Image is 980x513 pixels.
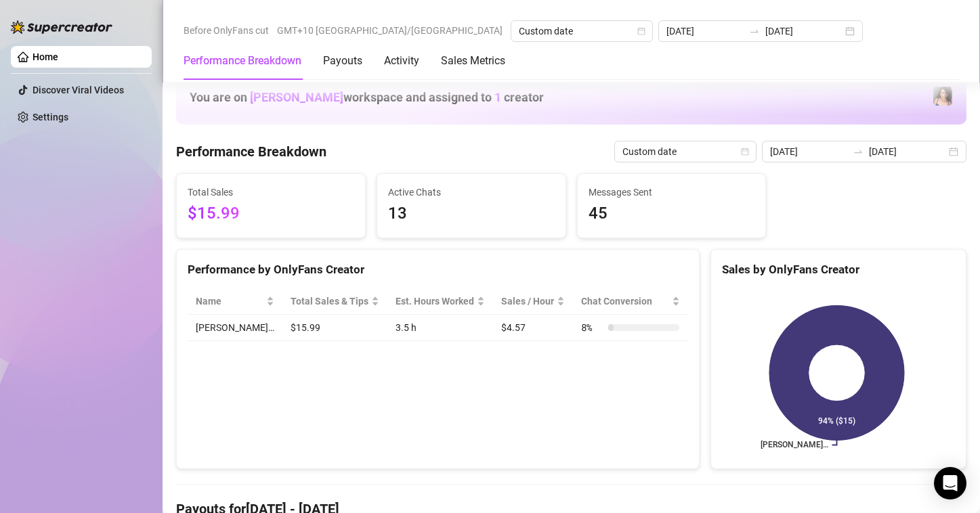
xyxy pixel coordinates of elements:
[770,144,847,159] input: Start date
[589,185,755,200] span: Messages Sent
[666,24,744,39] input: Start date
[581,320,603,335] span: 8 %
[493,288,573,315] th: Sales / Hour
[190,90,544,105] h1: You are on workspace and assigned to creator
[291,294,368,309] span: Total Sales & Tips
[388,201,555,227] span: 13
[749,26,760,37] span: swap-right
[622,141,748,162] span: Custom date
[722,261,955,279] div: Sales by OnlyFans Creator
[765,24,843,39] input: End date
[33,85,124,95] a: Discover Viral Videos
[741,148,749,156] span: calendar
[188,185,354,200] span: Total Sales
[853,146,864,157] span: swap-right
[384,53,419,69] div: Activity
[637,27,645,35] span: calendar
[494,90,501,104] span: 1
[176,142,326,161] h4: Performance Breakdown
[869,144,946,159] input: End date
[250,90,343,104] span: [PERSON_NAME]
[760,441,828,450] text: [PERSON_NAME]…
[188,288,282,315] th: Name
[749,26,760,37] span: to
[184,20,269,41] span: Before OnlyFans cut
[501,294,554,309] span: Sales / Hour
[184,53,301,69] div: Performance Breakdown
[196,294,263,309] span: Name
[188,201,354,227] span: $15.99
[277,20,503,41] span: GMT+10 [GEOGRAPHIC_DATA]/[GEOGRAPHIC_DATA]
[188,315,282,341] td: [PERSON_NAME]…
[573,288,687,315] th: Chat Conversion
[33,51,58,62] a: Home
[33,112,68,122] a: Settings
[519,21,645,41] span: Custom date
[589,201,755,227] span: 45
[853,146,864,157] span: to
[493,315,573,341] td: $4.57
[933,87,952,106] img: Lauren
[11,20,112,34] img: logo-BBDzfeDw.svg
[441,53,505,69] div: Sales Metrics
[282,315,387,341] td: $15.99
[188,261,688,279] div: Performance by OnlyFans Creator
[934,467,966,499] div: Open Intercom Messenger
[581,294,668,309] span: Chat Conversion
[396,294,474,309] div: Est. Hours Worked
[323,53,362,69] div: Payouts
[282,288,387,315] th: Total Sales & Tips
[387,315,493,341] td: 3.5 h
[388,185,555,200] span: Active Chats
